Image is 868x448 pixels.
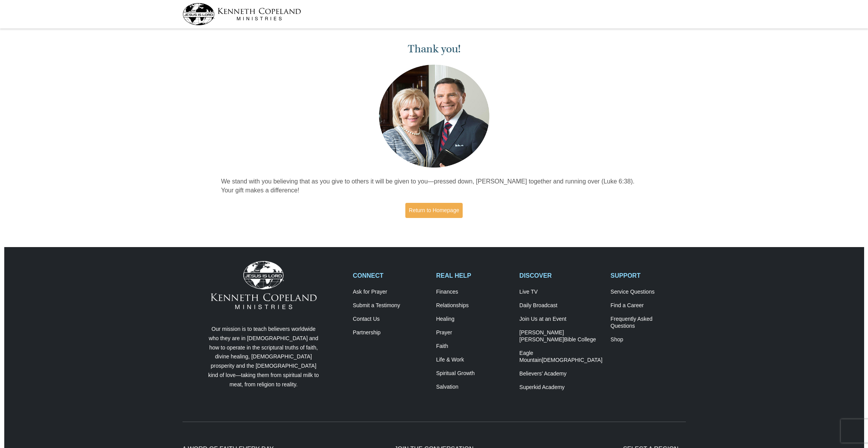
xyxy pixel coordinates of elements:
a: Healing [436,316,511,323]
a: Return to Homepage [405,203,463,218]
a: Shop [611,336,686,343]
a: Superkid Academy [519,384,602,391]
a: Submit a Testimony [353,302,428,309]
h2: REAL HELP [436,272,511,279]
h2: CONNECT [353,272,428,279]
span: Bible College [564,336,596,342]
a: Believers’ Academy [519,370,602,377]
a: Ask for Prayer [353,289,428,296]
h1: Thank you! [221,43,647,55]
a: Salvation [436,384,511,391]
a: Faith [436,343,511,350]
p: Our mission is to teach believers worldwide who they are in [DEMOGRAPHIC_DATA] and how to operate... [207,325,321,389]
a: Frequently AskedQuestions [611,316,686,330]
a: Contact Us [353,316,428,323]
p: We stand with you believing that as you give to others it will be given to you—pressed down, [PER... [221,177,647,195]
a: [PERSON_NAME] [PERSON_NAME]Bible College [519,329,602,343]
a: Spiritual Growth [436,370,511,377]
span: [DEMOGRAPHIC_DATA] [542,357,603,363]
a: Find a Career [611,302,686,309]
a: Eagle Mountain[DEMOGRAPHIC_DATA] [519,350,602,364]
a: Relationships [436,302,511,309]
a: Service Questions [611,289,686,296]
a: Join Us at an Event [519,316,602,323]
a: Prayer [436,329,511,336]
img: Kenneth and Gloria [377,63,491,170]
a: Live TV [519,289,602,296]
a: Finances [436,289,511,296]
a: Life & Work [436,356,511,363]
img: kcm-header-logo.svg [183,3,301,25]
h2: SUPPORT [611,272,686,279]
h2: DISCOVER [519,272,602,279]
a: Partnership [353,329,428,336]
a: Daily Broadcast [519,302,602,309]
img: Kenneth Copeland Ministries [211,261,317,309]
